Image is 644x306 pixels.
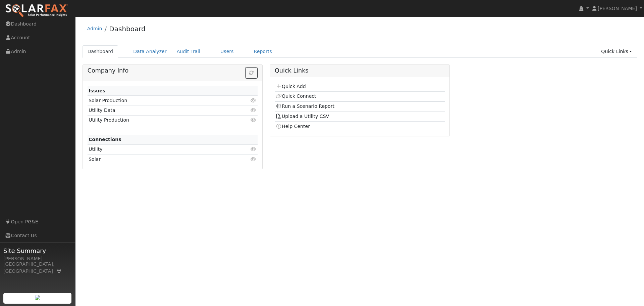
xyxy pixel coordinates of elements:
[5,4,68,18] img: SolarFax
[596,45,637,58] a: Quick Links
[172,45,205,58] a: Audit Trail
[88,144,230,154] td: Utility
[88,115,230,125] td: Utility Production
[88,105,230,115] td: Utility Data
[3,255,72,262] div: [PERSON_NAME]
[87,26,102,31] a: Admin
[88,155,230,164] td: Solar
[88,96,230,105] td: Solar Production
[251,147,257,151] i: Click to view
[215,45,239,58] a: Users
[89,137,121,142] strong: Connections
[275,67,445,74] h5: Quick Links
[83,45,118,58] a: Dashboard
[276,103,334,109] a: Run a Scenario Report
[251,108,257,113] i: Click to view
[276,93,316,99] a: Quick Connect
[276,124,310,129] a: Help Center
[251,118,257,122] i: Click to view
[251,157,257,162] i: Click to view
[128,45,172,58] a: Data Analyzer
[56,268,62,274] a: Map
[88,67,258,74] h5: Company Info
[35,295,40,300] img: retrieve
[3,246,72,255] span: Site Summary
[276,114,329,119] a: Upload a Utility CSV
[3,261,72,275] div: [GEOGRAPHIC_DATA], [GEOGRAPHIC_DATA]
[89,88,105,93] strong: Issues
[249,45,277,58] a: Reports
[598,6,637,11] span: [PERSON_NAME]
[109,25,146,33] a: Dashboard
[276,84,306,89] a: Quick Add
[251,98,257,103] i: Click to view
